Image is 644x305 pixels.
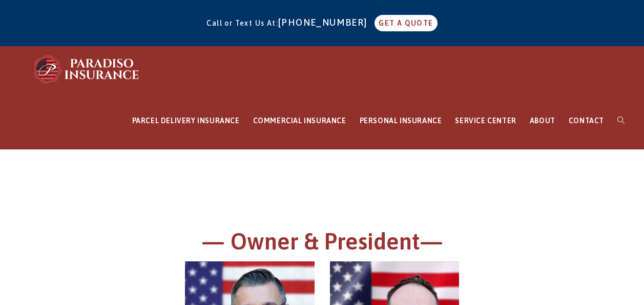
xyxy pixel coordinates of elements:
[360,117,442,125] span: PERSONAL INSURANCE
[40,226,604,262] h1: — Owner & President—
[530,117,555,125] span: ABOUT
[132,117,240,125] span: PARCEL DELIVERY INSURANCE
[375,15,437,31] a: GET A QUOTE
[246,92,353,149] a: COMMERCIAL INSURANCE
[31,54,143,85] img: Paradiso Insurance
[126,92,246,149] a: PARCEL DELIVERY INSURANCE
[353,92,449,149] a: PERSONAL INSURANCE
[253,117,346,125] span: COMMERCIAL INSURANCE
[569,117,604,125] span: CONTACT
[206,19,278,27] span: Call or Text Us At:
[523,92,562,149] a: ABOUT
[455,117,516,125] span: SERVICE CENTER
[562,92,611,149] a: CONTACT
[278,17,372,28] a: [PHONE_NUMBER]
[448,92,523,149] a: SERVICE CENTER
